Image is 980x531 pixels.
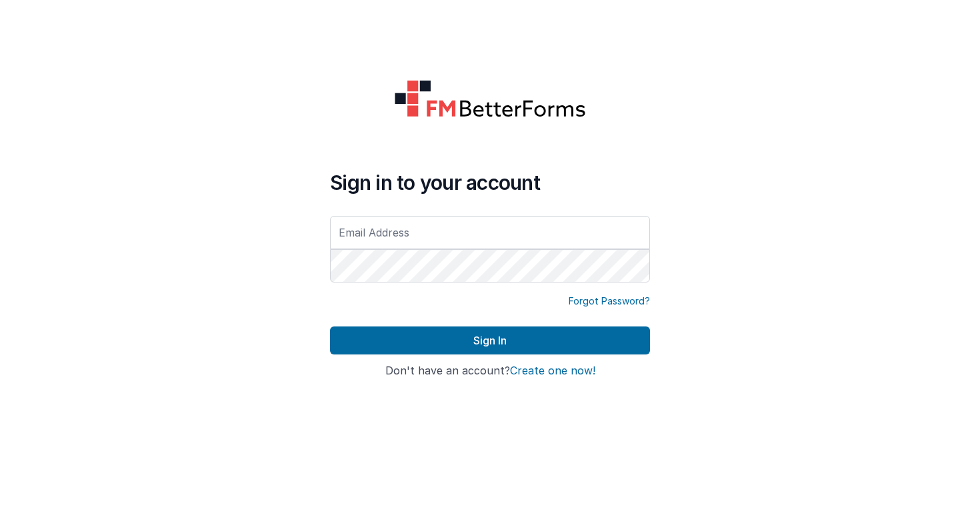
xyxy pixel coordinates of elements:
[330,171,650,195] h4: Sign in to your account
[330,365,650,377] h4: Don't have an account?
[510,365,595,377] button: Create one now!
[330,326,650,354] button: Sign In
[330,216,650,249] input: Email Address
[569,294,650,308] a: Forgot Password?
